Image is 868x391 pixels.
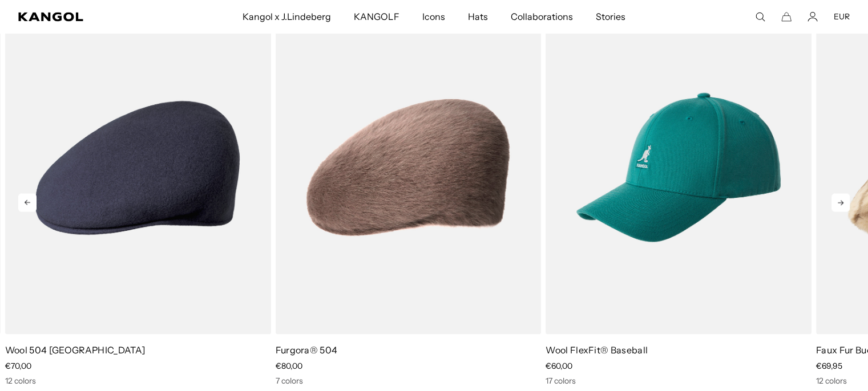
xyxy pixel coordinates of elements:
[816,360,842,370] span: €69,95
[275,344,337,355] a: Furgora® 504
[271,1,541,386] div: 8 of 10
[275,375,541,385] div: 7 colors
[5,344,145,355] a: Wool 504 [GEOGRAPHIC_DATA]
[546,360,572,370] span: €60,00
[18,12,160,21] a: Kangol
[546,375,812,385] div: 17 colors
[5,360,31,370] span: €70,00
[275,1,541,335] img: Furgora® 504
[808,11,818,22] a: Account
[275,360,302,370] span: €80,00
[5,375,271,385] div: 12 colors
[541,1,812,386] div: 9 of 10
[546,1,812,335] img: Wool FlexFit® Baseball
[755,11,765,22] summary: Search here
[781,11,792,22] button: Cart
[834,11,850,22] button: EUR
[5,1,271,335] img: Wool 504 USA
[1,1,271,386] div: 7 of 10
[546,344,648,355] a: Wool FlexFit® Baseball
